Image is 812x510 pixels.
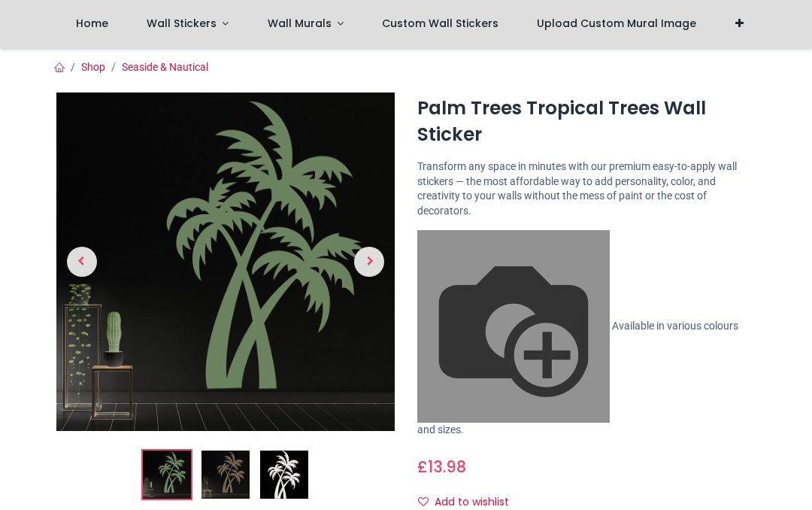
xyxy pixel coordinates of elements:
span: Upload Custom Mural Image [537,16,696,31]
span: 13.98 [428,456,466,478]
img: WS-18568-02 [201,451,250,499]
span: Wall Stickers [147,16,217,31]
span: Home [76,16,108,31]
span: Next [354,247,384,277]
span: Custom Wall Stickers [382,16,498,31]
img: color-wheel.png [417,230,610,423]
i: Add to wishlist [418,496,429,507]
h1: Palm Trees Tropical Trees Wall Sticker [417,96,756,147]
img: Palm Trees Tropical Trees Wall Sticker [56,93,395,431]
a: Shop [81,61,105,73]
span: Wall Murals [268,16,332,31]
span: £ [417,456,466,478]
span: Previous [67,247,97,277]
img: WS-18568-03 [260,451,308,499]
img: Palm Trees Tropical Trees Wall Sticker [143,451,191,499]
a: Previous [56,144,108,381]
a: Seaside & Nautical [122,61,208,73]
a: Next [344,144,395,381]
p: Transform any space in minutes with our premium easy-to-apply wall stickers — the most affordable... [417,159,756,218]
